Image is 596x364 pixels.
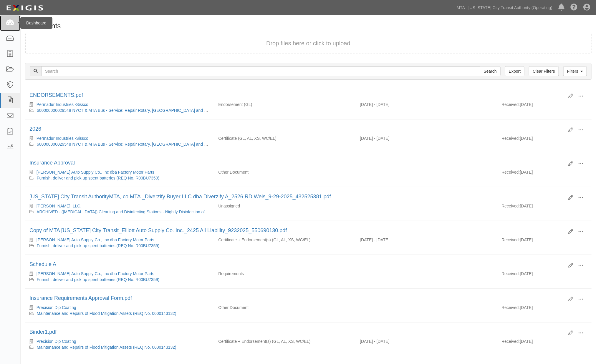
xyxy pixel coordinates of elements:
div: General Liability [214,102,355,107]
div: Schedule A [29,261,564,268]
div: [DATE] [497,203,592,212]
input: Search [480,66,501,76]
div: General Liability Auto Liability Excess/Umbrella Liability Workers Compensation/Employers Liability [214,237,355,243]
div: [DATE] [497,271,592,280]
img: logo-5460c22ac91f19d4615b14bd174203de0afe785f0fc80cf4dbbc73dc1793850b.png [4,3,45,13]
a: MTA - [US_STATE] City Transit Authority (Operating) [454,2,555,14]
p: Received: [501,169,520,175]
a: Filters [563,66,587,76]
div: Effective - Expiration [355,169,497,169]
a: Permadur Industries -Sissco [37,136,88,141]
p: Received: [501,102,520,107]
div: New York City Transit AuthorityMTA, co MTA _Diverzify Buyer LLC dba Diverzify A_2526 RD Weis_9-29... [29,193,564,201]
div: [DATE] [497,338,592,347]
a: Maintenance and Repairs of Flood Mitigation Assets (REQ No. 0000143132) [37,345,176,350]
a: [PERSON_NAME], LLC. [37,204,82,208]
a: [PERSON_NAME] Auto Supply Co., Inc dba Factory Motor Parts [37,237,154,242]
i: Help Center - Complianz [570,4,577,11]
div: Effective 01/12/2025 - Expiration 01/12/2026 [355,135,497,141]
a: Furnish, deliver and pick up spent batteries (REQ No. R00BU7359) [37,277,159,282]
div: Other Document [214,169,355,175]
input: Search [41,66,480,76]
a: Insurance Approval [29,160,75,166]
div: Furnish, deliver and pick up spent batteries (REQ No. R00BU7359) [29,243,209,249]
div: Elliott Auto Supply Co., Inc dba Factory Motor Parts [29,271,209,277]
a: [US_STATE] City Transit AuthorityMTA, co MTA _Diverzify Buyer LLC dba Diverzify A_2526 RD Weis_9-... [29,194,331,200]
div: 600000000029548 NYCT & MTA Bus - Service: Repair Rotary, Omer and Stertil Koni Lifts. Class A (RE... [29,107,209,113]
a: 2026 [29,126,41,132]
div: Furnish, deliver and pick up spent batteries (REQ No. R00BU7359) [29,277,209,282]
a: Clear Filters [529,66,559,76]
button: Drop files here or click to upload [266,39,350,48]
a: 600000000029548 NYCT & MTA Bus - Service: Repair Rotary, [GEOGRAPHIC_DATA] and Stertil Koni Lifts... [37,108,293,113]
div: Dashboard [20,17,52,29]
a: Precision Dip Coating [37,339,76,344]
a: [PERSON_NAME] Auto Supply Co., Inc dba Factory Motor Parts [37,170,154,174]
div: [DATE] [497,102,592,110]
p: Received: [501,271,520,277]
a: Permadur Industries -Sissco [37,102,88,107]
p: Received: [501,305,520,310]
p: Received: [501,338,520,344]
a: ENDORSEMENTS.pdf [29,92,83,98]
div: RD Weis, LLC. [29,203,209,209]
h1: Documents [25,22,592,30]
a: Maintenance and Repairs of Flood Mitigation Assets (REQ No. 0000143132) [37,311,176,316]
a: Furnish, deliver and pick up spent batteries (REQ No. R00BU7359) [37,176,159,180]
div: 600000000029548 NYCT & MTA Bus - Service: Repair Rotary, Omer and Stertil Koni Lifts. Class A (RE... [29,141,209,147]
div: Effective 11/01/2024 - Expiration 11/01/2025 [355,338,497,344]
div: Insurance Requirements Approval Form.pdf [29,295,564,302]
div: [DATE] [497,169,592,178]
div: Permadur Industries -Sissco [29,135,209,141]
div: Other Document [214,305,355,310]
div: Unassigned [214,203,355,209]
p: Received: [501,237,520,243]
a: ARCHIVED - ([MEDICAL_DATA]) Cleaning and Disinfecting Stations - Nightly Disinfection of Station ... [37,210,244,214]
div: [DATE] [497,135,592,144]
div: [DATE] [497,237,592,246]
a: Binder1.pdf [29,329,57,335]
div: [DATE] [497,305,592,313]
div: Elliott Auto Supply Co., Inc dba Factory Motor Parts [29,169,209,175]
div: Maintenance and Repairs of Flood Mitigation Assets (REQ No. 0000143132) [29,310,209,316]
a: Precision Dip Coating [37,305,76,310]
div: Elliott Auto Supply Co., Inc dba Factory Motor Parts [29,237,209,243]
a: 600000000029548 NYCT & MTA Bus - Service: Repair Rotary, [GEOGRAPHIC_DATA] and Stertil Koni Lifts... [37,142,293,147]
div: Binder1.pdf [29,328,564,336]
div: Precision Dip Coating [29,305,209,310]
div: General Liability Auto Liability Excess/Umbrella Liability Workers Compensation/Employers Liability [214,135,355,141]
a: [PERSON_NAME] Auto Supply Co., Inc dba Factory Motor Parts [37,271,154,276]
div: Copy of MTA New York City Transit_Elliott Auto Supply Co. Inc._2425 All Liability_9232025_5506901... [29,227,564,235]
div: Effective - Expiration [355,305,497,305]
a: Schedule A [29,261,56,267]
div: Requirements [214,271,355,277]
div: General Liability Auto Liability Excess/Umbrella Liability Workers Compensation/Employers Liability [214,338,355,344]
a: Export [505,66,524,76]
div: 2026 [29,125,564,133]
div: Furnish, deliver and pick up spent batteries (REQ No. R00BU7359) [29,175,209,181]
p: Received: [501,135,520,141]
p: Received: [501,203,520,209]
div: ENDORSEMENTS.pdf [29,92,564,99]
div: Insurance Approval [29,159,564,167]
a: Copy of MTA [US_STATE] City Transit_Elliott Auto Supply Co. Inc._2425 All Liability_9232025_55069... [29,227,287,233]
div: Effective 03/12/2025 - Expiration 03/12/2026 [355,102,497,107]
a: Furnish, deliver and pick up spent batteries (REQ No. R00BU7359) [37,243,159,248]
div: ARCHIVED - (Covid 19) Cleaning and Disinfecting Stations - Nightly Disinfection of Station Touch ... [29,209,209,215]
div: Precision Dip Coating [29,338,209,344]
a: Insurance Requirements Approval Form.pdf [29,295,132,301]
div: Effective 11/15/2024 - Expiration 11/15/2025 [355,237,497,243]
div: Permadur Industries -Sissco [29,102,209,107]
div: Maintenance and Repairs of Flood Mitigation Assets (REQ No. 0000143132) [29,344,209,350]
